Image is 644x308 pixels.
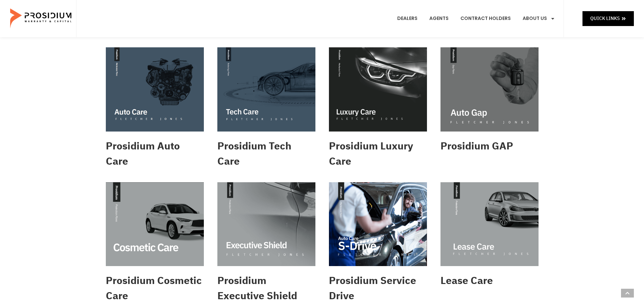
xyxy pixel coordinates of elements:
[590,14,620,23] span: Quick Links
[106,273,204,303] h2: Prosidium Cosmetic Care
[440,138,539,153] h2: Prosidium GAP
[455,6,516,31] a: Contract Holders
[424,6,454,31] a: Agents
[518,6,560,31] a: About Us
[392,6,560,31] nav: Menu
[440,273,539,288] h2: Lease Care
[582,11,634,26] a: Quick Links
[106,138,204,169] h2: Prosidium Auto Care
[329,138,427,169] h2: Prosidium Luxury Care
[329,273,427,303] h2: Prosidium Service Drive
[217,273,315,303] h2: Prosidium Executive Shield
[392,6,423,31] a: Dealers
[217,138,315,169] h2: Prosidium Tech Care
